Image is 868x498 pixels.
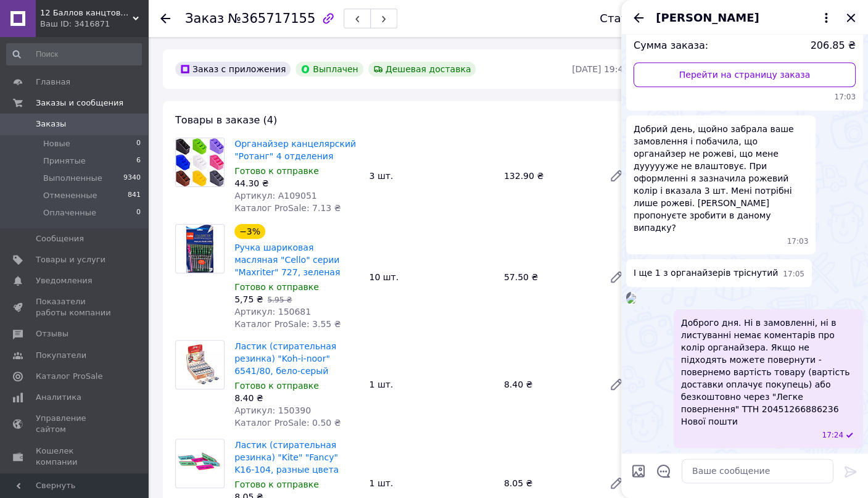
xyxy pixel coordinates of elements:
[36,446,114,468] span: Кошелек компании
[234,224,265,239] div: −3%
[176,439,224,488] img: Ластик (стирательная резинка) "Kite" "Fancy" K16-104, разные цвета
[843,10,858,25] button: Закрыть
[364,376,498,393] div: 1 шт.
[234,166,319,176] span: Готово к отправке
[43,156,86,167] span: Принятые
[40,7,133,19] span: 12 Баллов канцтовары оптом и в розницу
[36,328,68,339] span: Отзывы
[234,282,319,292] span: Готово к отправке
[176,138,224,186] img: Органайзер канцелярский "Ротанг" 4 отделения
[234,381,319,391] span: Готово к отправке
[234,319,341,329] span: Каталог ProSale: 3.55 ₴
[604,164,629,188] a: Редактировать
[36,413,114,435] span: Управление сайтом
[228,11,315,26] span: №365717155
[176,341,224,389] img: Ластик (стирательная резинка) "Koh-i-noor" 6541/80, бело-серый
[364,475,498,492] div: 1 шт.
[499,475,599,492] div: 8.05 ₴
[631,10,646,25] button: Назад
[626,294,636,304] img: 34c31279-c7d4-4bff-a13e-654fb1a25e81_w500_h500
[36,77,70,88] span: Главная
[572,64,629,74] time: [DATE] 19:40
[634,123,808,234] span: Добрий день, щойно забрала ваше замовлення і побачила, що органайзер не рожеві, що мене дуууууже ...
[123,173,141,184] span: 9340
[234,203,341,213] span: Каталог ProSale: 7.13 ₴
[604,265,629,289] a: Редактировать
[811,39,856,53] span: 206.85 ₴
[604,372,629,397] a: Редактировать
[36,254,105,265] span: Товары и услуги
[43,138,70,149] span: Новые
[296,62,363,77] div: Выплачен
[36,350,86,361] span: Покупатели
[681,317,856,428] span: Доброго дня. Ні в замовленні, ні в листуванні немає коментарів про колір органайзера. Якщо не під...
[136,138,141,149] span: 0
[234,405,311,415] span: Артикул: 150390
[234,139,356,161] a: Органайзер канцелярский "Ротанг" 4 отделения
[656,463,672,479] button: Открыть шаблоны ответов
[634,267,778,280] span: І ще 1 з органайзерів тріснутий
[175,62,291,77] div: Заказ с приложения
[267,296,292,304] span: 5.95 ₴
[499,376,599,393] div: 8.40 ₴
[6,43,142,65] input: Поиск
[176,225,224,273] img: Ручка шариковая масляная "Cello" серии "Maxriter" 727, зеленая
[368,62,476,77] div: Дешевая доставка
[43,207,96,218] span: Оплаченные
[128,190,141,201] span: 841
[234,307,311,317] span: Артикул: 150681
[656,10,759,26] span: [PERSON_NAME]
[36,296,114,318] span: Показатели работы компании
[160,12,170,25] div: Вернуться назад
[234,191,317,201] span: Артикул: А109051
[175,114,277,126] span: Товары в заказе (4)
[234,341,336,376] a: Ластик (стирательная резинка) "Koh-i-noor" 6541/80, бело-серый
[783,269,804,280] span: 17:05 12.10.2025
[36,118,66,130] span: Заказы
[136,207,141,218] span: 0
[499,268,599,286] div: 57.50 ₴
[604,471,629,496] a: Редактировать
[234,392,359,404] div: 8.40 ₴
[43,190,97,201] span: Отмененные
[36,275,92,286] span: Уведомления
[36,371,102,382] span: Каталог ProSale
[234,294,263,304] span: 5,75 ₴
[499,167,599,185] div: 132.90 ₴
[822,430,843,441] span: 17:24 12.10.2025
[364,167,498,185] div: 3 шт.
[234,243,340,277] a: Ручка шариковая масляная "Cello" серии "Maxriter" 727, зеленая
[364,268,498,286] div: 10 шт.
[234,418,341,428] span: Каталог ProSale: 0.50 ₴
[40,19,148,30] div: Ваш ID: 3416871
[600,12,682,25] div: Статус заказа
[234,479,319,489] span: Готово к отправке
[787,236,809,247] span: 17:03 12.10.2025
[656,10,833,26] button: [PERSON_NAME]
[185,11,224,26] span: Заказ
[234,177,359,189] div: 44.30 ₴
[36,392,81,403] span: Аналитика
[634,39,708,53] span: Сумма заказа:
[36,98,123,109] span: Заказы и сообщения
[634,62,856,87] a: Перейти на страницу заказа
[36,233,84,244] span: Сообщения
[136,156,141,167] span: 6
[634,92,856,102] span: 17:03 12.10.2025
[234,440,339,475] a: Ластик (стирательная резинка) "Kite" "Fancy" K16-104, разные цвета
[43,173,102,184] span: Выполненные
